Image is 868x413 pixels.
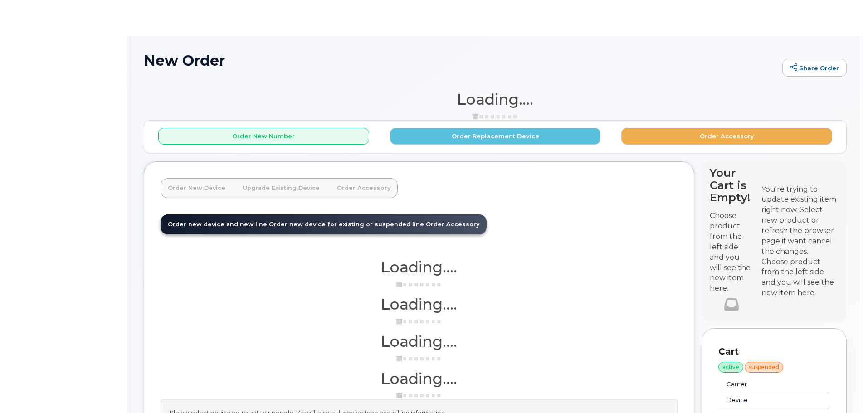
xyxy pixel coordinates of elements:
[330,178,398,198] a: Order Accessory
[761,185,839,257] div: You're trying to update existing item right now. Select new product or refresh the browser page i...
[718,376,809,393] td: Carrier
[473,113,518,120] img: ajax-loader-3a6953c30dc77f0bf724df975f13086db4f4c1262e45940f03d1251963f1bf2e.gif
[718,392,809,408] td: Device
[161,296,678,312] h1: Loading....
[621,128,832,145] button: Order Accessory
[718,362,743,373] div: active
[710,211,753,294] p: Choose product from the left side and you will see the new item here.
[396,392,442,399] img: ajax-loader-3a6953c30dc77f0bf724df975f13086db4f4c1262e45940f03d1251963f1bf2e.gif
[161,333,678,350] h1: Loading....
[158,128,369,145] button: Order New Number
[396,281,442,288] img: ajax-loader-3a6953c30dc77f0bf724df975f13086db4f4c1262e45940f03d1251963f1bf2e.gif
[390,128,601,145] button: Order Replacement Device
[745,362,783,373] div: suspended
[144,53,778,68] h1: New Order
[144,91,847,107] h1: Loading....
[396,355,442,362] img: ajax-loader-3a6953c30dc77f0bf724df975f13086db4f4c1262e45940f03d1251963f1bf2e.gif
[269,221,424,228] span: Order new device for existing or suspended line
[161,370,678,387] h1: Loading....
[161,178,233,198] a: Order New Device
[718,345,830,358] p: Cart
[426,221,479,228] span: Order Accessory
[161,259,678,275] h1: Loading....
[396,318,442,325] img: ajax-loader-3a6953c30dc77f0bf724df975f13086db4f4c1262e45940f03d1251963f1bf2e.gif
[761,257,839,298] div: Choose product from the left side and you will see the new item here.
[710,167,753,204] h4: Your Cart is Empty!
[782,59,847,77] a: Share Order
[235,178,327,198] a: Upgrade Existing Device
[168,221,267,228] span: Order new device and new line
